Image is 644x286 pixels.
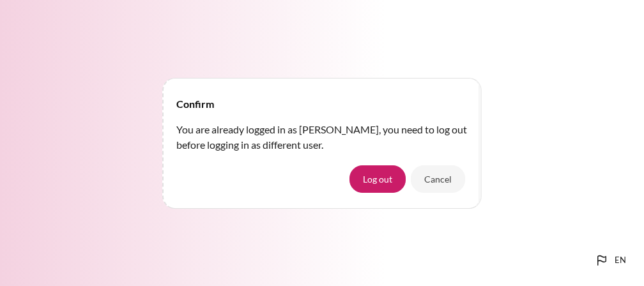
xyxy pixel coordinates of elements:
button: Cancel [411,165,465,192]
p: You are already logged in as [PERSON_NAME], you need to log out before logging in as different user. [176,122,468,153]
span: en [615,254,626,267]
button: Languages [589,248,631,273]
button: Log out [349,165,406,192]
h4: Confirm [176,96,214,112]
